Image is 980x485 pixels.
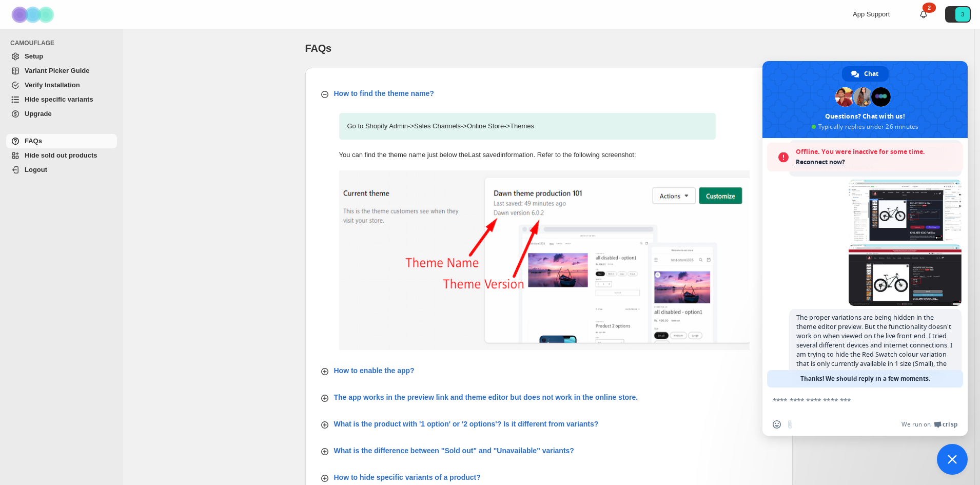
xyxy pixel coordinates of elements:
p: Go to Shopify Admin -> Sales Channels -> Online Store -> Themes [339,113,716,140]
span: Crisp [943,420,957,429]
p: What is the difference between "Sold out" and "Unavailable" variants? [334,445,574,456]
span: Variant Picker Guide [25,67,89,74]
span: Verify Installation [25,81,80,89]
a: Hide sold out products [6,148,117,163]
p: How to hide specific variants of a product? [334,472,481,482]
p: How to find the theme name? [334,88,434,99]
text: 3 [961,11,964,17]
a: We run onCrisp [901,420,957,429]
p: The app works in the preview link and theme editor but does not work in the online store. [334,392,638,402]
span: Reconnect now? [796,157,958,167]
p: How to enable the app? [334,365,415,376]
span: FAQs [25,137,42,145]
div: Close chat [937,444,968,475]
div: Chat [842,66,889,82]
a: Upgrade [6,107,117,121]
textarea: Compose your message... [773,396,935,405]
a: Variant Picker Guide [6,64,117,78]
span: Hide specific variants [25,95,93,103]
button: Avatar with initials 3 [945,6,971,23]
span: Insert an emoji [773,420,781,429]
span: Setup [25,52,43,60]
a: Setup [6,49,117,64]
img: find-theme-name [339,170,750,350]
button: The app works in the preview link and theme editor but does not work in the online store. [313,388,785,406]
span: Thanks! We should reply in a few moments. [800,370,930,387]
span: FAQs [305,43,331,54]
p: You can find the theme name just below the Last saved information. Refer to the following screens... [339,150,716,160]
span: Upgrade [25,110,52,118]
button: What is the difference between "Sold out" and "Unavailable" variants? [313,441,785,460]
a: 2 [918,9,929,20]
a: Hide specific variants [6,92,117,107]
button: What is the product with '1 option' or '2 options'? Is it different from variants? [313,415,785,433]
a: Verify Installation [6,78,117,92]
span: App Support [853,10,890,18]
a: FAQs [6,134,117,148]
button: How to find the theme name? [313,84,785,103]
div: 2 [923,3,936,13]
span: The proper variations are being hidden in the theme editor preview. But the functionality doesn't... [796,313,952,386]
span: Hide sold out products [25,151,97,159]
span: CAMOUFLAGE [10,39,118,47]
button: How to enable the app? [313,361,785,380]
span: Offline. You were inactive for some time. [796,147,958,157]
a: Logout [6,163,117,177]
span: Avatar with initials 3 [955,7,970,22]
img: Camouflage [8,1,60,29]
span: Logout [25,166,47,173]
span: We run on [901,420,931,429]
p: What is the product with '1 option' or '2 options'? Is it different from variants? [334,419,599,429]
span: Chat [864,66,878,82]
